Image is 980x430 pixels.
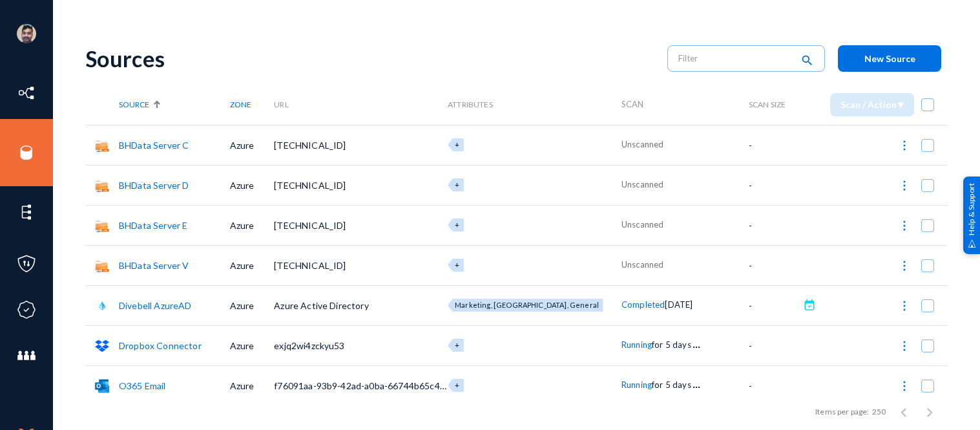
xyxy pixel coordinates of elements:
[17,143,36,162] img: icon-sources.svg
[119,100,149,109] span: Source
[898,259,911,272] img: icon-more.svg
[749,125,800,165] td: -
[749,325,800,365] td: -
[230,245,275,285] td: Azure
[621,139,663,149] span: Unscanned
[17,202,36,222] img: icon-elements.svg
[665,299,693,310] span: [DATE]
[274,180,346,191] span: [TECHNICAL_ID]
[17,300,36,319] img: icon-compliance.svg
[17,24,36,43] img: ACg8ocK1ZkZ6gbMmCU1AeqPIsBvrTWeY1xNXvgxNjkUXxjcqAiPEIvU=s96-c
[274,300,369,311] span: Azure Active Directory
[119,300,192,311] a: Divebell AzureAD
[119,220,187,231] a: BHData Server E
[455,220,459,229] span: +
[274,100,288,109] span: URL
[95,259,109,273] img: smb.png
[693,335,695,350] span: .
[455,180,459,189] span: +
[95,138,109,153] img: smb.png
[119,180,189,191] a: BHData Server D
[17,83,36,103] img: icon-inventory.svg
[891,399,917,425] button: Previous page
[455,381,459,389] span: +
[95,299,109,313] img: azuread.png
[749,285,800,325] td: -
[749,365,800,405] td: -
[119,340,202,351] a: Dropbox Connector
[17,346,36,365] img: icon-members.svg
[898,380,911,392] img: icon-more.svg
[898,299,911,312] img: icon-more.svg
[274,140,346,151] span: [TECHNICAL_ID]
[621,219,663,230] span: Unscanned
[95,178,109,193] img: smb.png
[119,380,166,391] a: O365 Email
[749,100,786,109] span: Scan Size
[119,260,189,271] a: BHData Server V
[448,100,493,109] span: Attributes
[815,406,869,418] div: Items per page:
[274,340,344,351] span: exjq2wi4zckyu53
[455,140,459,149] span: +
[230,125,275,165] td: Azure
[85,45,654,72] div: Sources
[872,406,886,418] div: 250
[864,53,915,64] span: New Source
[95,339,109,353] img: dropbox.svg
[968,239,976,248] img: help_support.svg
[838,45,941,72] button: New Source
[230,165,275,205] td: Azure
[455,341,459,349] span: +
[95,379,109,393] img: o365mail.svg
[749,165,800,205] td: -
[621,339,652,350] span: Running
[698,375,700,391] span: .
[749,245,800,285] td: -
[621,99,644,109] span: Scan
[678,48,792,68] input: Filter
[898,139,911,152] img: icon-more.svg
[963,176,980,253] div: Help & Support
[693,375,695,391] span: .
[621,299,665,310] span: Completed
[274,220,346,231] span: [TECHNICAL_ID]
[698,335,700,350] span: .
[274,260,346,271] span: [TECHNICAL_ID]
[230,205,275,245] td: Azure
[621,179,663,189] span: Unscanned
[621,380,652,390] span: Running
[230,285,275,325] td: Azure
[898,219,911,232] img: icon-more.svg
[17,254,36,274] img: icon-policies.svg
[95,219,109,233] img: smb.png
[230,100,275,109] div: Zone
[652,380,691,390] span: for 5 days
[898,339,911,352] img: icon-more.svg
[119,100,230,109] div: Source
[230,100,251,109] span: Zone
[621,259,663,270] span: Unscanned
[274,380,450,391] span: f76091aa-93b9-42ad-a0ba-66744b65c468
[695,375,698,391] span: .
[799,52,815,70] mat-icon: search
[695,335,698,350] span: .
[898,179,911,192] img: icon-more.svg
[749,205,800,245] td: -
[455,261,459,269] span: +
[917,399,943,425] button: Next page
[230,365,275,405] td: Azure
[230,325,275,365] td: Azure
[652,339,691,350] span: for 5 days
[119,140,189,151] a: BHData Server C
[455,301,599,309] span: Marketing, [GEOGRAPHIC_DATA], General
